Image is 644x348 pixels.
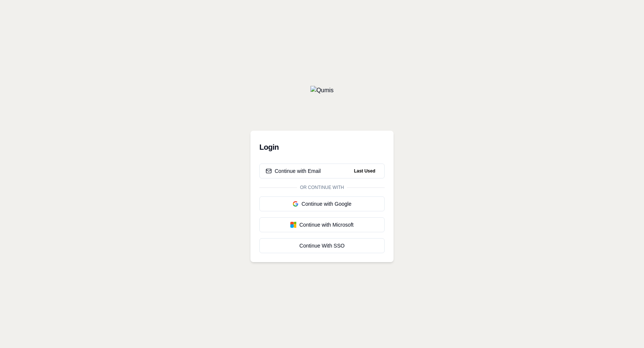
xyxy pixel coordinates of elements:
span: Last Used [351,167,378,175]
div: Continue with Microsoft [266,221,378,229]
div: Continue With SSO [266,242,378,249]
button: Continue with EmailLast Used [259,164,385,178]
button: Continue with Microsoft [259,217,385,232]
span: Or continue with [297,184,347,190]
button: Continue with Google [259,196,385,211]
div: Continue with Google [266,200,378,208]
h3: Login [259,140,385,155]
img: Qumis [310,86,334,95]
div: Continue with Email [266,167,321,175]
a: Continue With SSO [259,238,385,253]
